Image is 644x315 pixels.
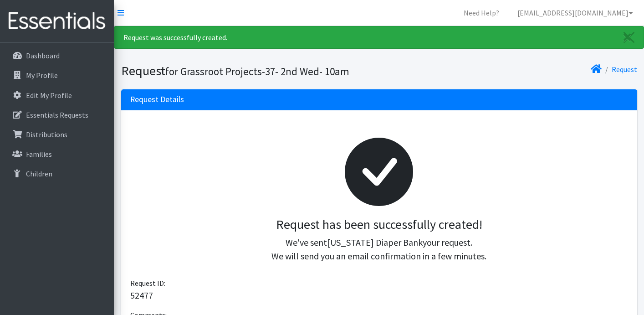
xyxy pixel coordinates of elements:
h3: Request Details [130,95,184,104]
p: My Profile [26,71,58,80]
div: Request was successfully created. [114,26,644,49]
h1: Request [121,63,376,79]
p: Families [26,150,52,159]
a: Families [4,145,110,163]
a: Dashboard [4,46,110,65]
p: 52477 [130,289,628,302]
span: Request ID: [130,279,165,288]
p: Essentials Requests [26,110,88,119]
p: Edit My Profile [26,91,72,100]
a: Essentials Requests [4,106,110,124]
a: Edit My Profile [4,86,110,104]
span: [US_STATE] Diaper Bank [327,237,423,248]
a: My Profile [4,66,110,84]
p: Dashboard [26,51,60,60]
a: Need Help? [456,4,506,22]
a: Request [612,65,637,74]
small: for Grassroot Projects-37- 2nd Wed- 10am [165,65,349,78]
a: Close [614,26,644,48]
a: Distributions [4,125,110,144]
a: Children [4,165,110,183]
a: [EMAIL_ADDRESS][DOMAIN_NAME] [510,4,640,22]
p: Children [26,169,52,178]
img: HumanEssentials [4,6,110,36]
p: We've sent your request. We will send you an email confirmation in a few minutes. [138,236,621,263]
h3: Request has been successfully created! [138,217,621,232]
p: Distributions [26,130,67,139]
